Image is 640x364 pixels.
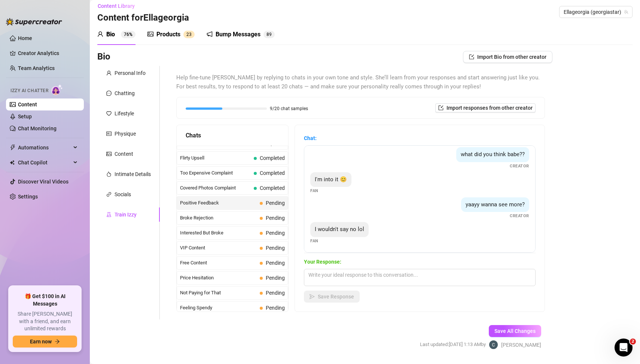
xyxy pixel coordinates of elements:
span: Ellageorgia (georgiastar) [564,6,628,18]
span: Completed [260,185,285,191]
span: [PERSON_NAME] [501,341,541,349]
span: Creator [510,163,529,169]
span: Too Expensive Complaint [180,169,251,177]
span: Price Hesitation [180,274,257,282]
span: 9/20 chat samples [270,106,308,111]
span: link [106,192,112,197]
span: notification [207,31,213,37]
span: I'm into it 😊 [315,176,347,183]
span: Free Content [180,259,257,267]
span: Completed [260,170,285,176]
div: Physique [115,130,136,138]
span: Save All Changes [494,328,536,334]
span: Broke Rejection [180,214,257,222]
span: heart [106,111,112,116]
button: Earn nowarrow-right [13,336,77,348]
span: Pending [266,245,285,251]
span: VIP Content [180,244,257,252]
div: Personal Info [115,69,146,77]
img: Chat Copilot [10,160,15,165]
span: Positive Feedback [180,199,257,207]
strong: Your Response: [304,259,341,265]
span: message [106,91,112,96]
a: Creator Analytics [18,47,78,59]
span: Help fine-tune [PERSON_NAME] by replying to chats in your own tone and style. She’ll learn from y... [176,73,545,91]
span: Feeling Spendy [180,304,257,312]
div: Content [115,150,133,158]
span: Automations [18,142,71,154]
div: Chatting [115,89,135,97]
strong: Chat: [304,135,317,141]
button: Save Response [304,291,360,303]
span: Izzy AI Chatter [10,87,48,94]
span: import [438,105,444,110]
span: Not Paying for That [180,289,257,297]
span: Pending [266,290,285,296]
span: Covered Photos Complaint [180,184,251,192]
span: Earn now [30,339,52,345]
span: user [97,31,103,37]
span: Share [PERSON_NAME] with a friend, and earn unlimited rewards [13,310,77,333]
div: Lifestyle [115,109,134,118]
a: Discover Viral Videos [18,179,68,185]
span: yaayy wanna see more? [466,201,525,208]
span: experiment [106,212,112,217]
button: Import Bio from other creator [463,51,552,63]
div: Bump Messages [216,30,260,39]
span: 9 [269,32,272,37]
img: AI Chatter [51,84,63,95]
span: Import responses from other creator [447,105,533,111]
span: team [624,10,628,14]
span: Import Bio from other creator [477,54,546,60]
sup: 76% [121,31,135,38]
span: Fan [310,188,319,194]
sup: 23 [183,31,195,38]
a: Content [18,101,37,107]
span: picture [147,31,153,37]
span: arrow-right [55,339,60,344]
span: user [106,70,112,76]
button: Save All Changes [489,325,541,337]
span: thunderbolt [10,145,16,151]
span: Completed [260,155,285,161]
span: Pending [266,305,285,311]
img: Carl Belotindos [489,340,498,349]
button: Import responses from other creator [435,103,536,112]
span: Fan [310,238,319,244]
span: 2 [186,32,189,37]
div: Products [156,30,180,39]
span: 🎁 Get $100 in AI Messages [13,293,77,307]
span: Flirty Upsell [180,154,251,162]
span: idcard [106,131,112,136]
span: Pending [266,200,285,206]
h3: Content for Ellageorgia [97,12,189,24]
div: Train Izzy [115,210,137,219]
iframe: Intercom live chat [615,339,633,357]
span: Pending [266,260,285,266]
span: import [469,54,474,60]
h3: Bio [97,51,110,63]
span: I wouldn't say no lol [315,226,364,233]
div: Intimate Details [115,170,151,178]
span: Chat Copilot [18,157,71,169]
span: Content Library [98,3,135,9]
div: Socials [115,190,131,198]
span: Chats [186,131,201,140]
a: Settings [18,194,38,200]
span: fire [106,172,112,177]
span: 8 [266,32,269,37]
span: 3 [189,32,192,37]
span: Last updated: [DATE] 1:13 AM by [420,341,486,348]
a: Team Analytics [18,65,55,71]
a: Chat Monitoring [18,125,57,131]
span: picture [106,151,112,157]
a: Setup [18,113,32,119]
div: Bio [106,30,115,39]
span: Creator [510,213,529,219]
span: Interested But Broke [180,229,257,237]
img: logo-BBDzfeDw.svg [6,18,62,25]
a: Home [18,35,32,41]
span: Pending [266,275,285,281]
span: 2 [630,339,636,345]
span: what did you think babe?? [461,151,525,158]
